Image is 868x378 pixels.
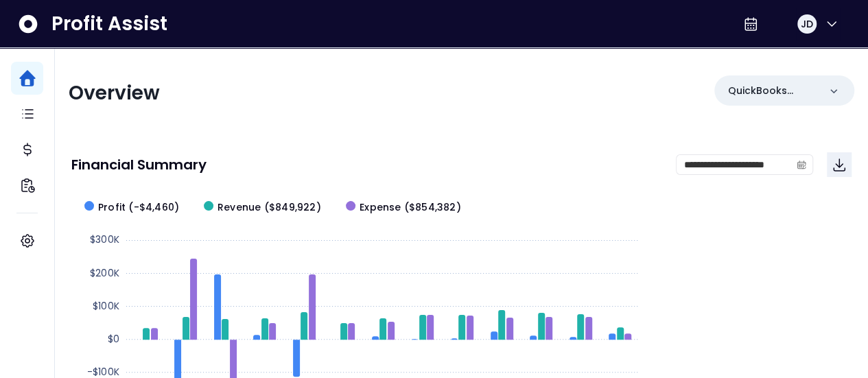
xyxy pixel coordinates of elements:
text: $300K [90,233,119,246]
text: $200K [90,266,119,280]
span: Overview [69,80,160,106]
button: Download [827,152,852,177]
text: $100K [93,299,119,313]
span: Profit (-$4,460) [98,200,179,215]
span: JD [801,17,813,31]
p: QuickBooks Online [728,84,819,98]
span: Expense ($854,382) [360,200,461,215]
span: Profit Assist [51,12,167,36]
svg: calendar [797,160,806,169]
text: $0 [108,332,119,346]
span: Revenue ($849,922) [218,200,321,215]
p: Financial Summary [71,158,207,172]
